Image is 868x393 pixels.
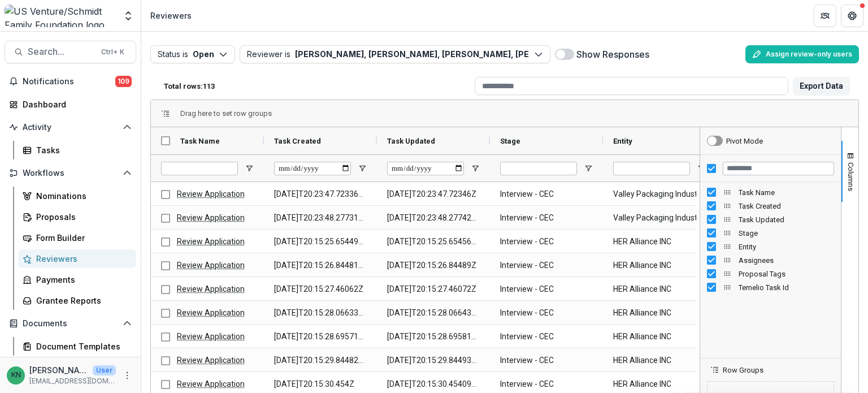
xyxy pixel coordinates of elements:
[5,118,136,136] button: Open Activity
[23,98,127,110] div: Dashboard
[5,164,136,182] button: Open Workflows
[739,229,834,237] span: Stage
[5,41,136,63] button: Search...
[23,169,118,178] span: Workflows
[120,5,136,27] button: Open entity switcher
[387,325,480,348] span: [DATE]T20:15:28.695811Z
[739,283,834,292] span: Temelio Task Id
[161,162,238,175] input: Task Name Filter Input
[700,199,841,213] div: Task Created Column
[177,261,245,270] a: Review Application
[471,164,480,173] button: Open Filter Menu
[36,340,127,352] div: Document Templates
[177,284,245,293] a: Review Application
[177,308,245,317] a: Review Application
[576,47,649,61] label: Show Responses
[274,349,367,372] span: [DATE]T20:15:29.844822Z
[613,206,706,230] span: Valley Packaging Industries, Inc
[387,278,480,301] span: [DATE]T20:15:27.46072Z
[613,278,706,301] span: HER Alliance INC
[739,243,834,251] span: Entity
[29,376,116,386] p: [EMAIL_ADDRESS][DOMAIN_NAME]
[387,183,480,206] span: [DATE]T20:23:47.72346Z
[177,189,245,198] a: Review Application
[793,77,850,95] button: Export Data
[500,254,593,277] span: Interview - CEC
[29,364,88,376] p: [PERSON_NAME]
[36,232,127,244] div: Form Builder
[739,202,834,210] span: Task Created
[5,95,136,114] a: Dashboard
[613,230,706,253] span: HER Alliance INC
[23,77,115,87] span: Notifications
[18,141,136,159] a: Tasks
[500,230,593,253] span: Interview - CEC
[240,45,550,63] button: Reviewer is[PERSON_NAME], [PERSON_NAME], [PERSON_NAME], [PERSON_NAME], [PERSON_NAME], [PERSON_NAM...
[180,109,272,118] span: Drag here to set row groups
[584,164,593,173] button: Open Filter Menu
[18,291,136,310] a: Grantee Reports
[36,253,127,265] div: Reviewers
[739,256,834,265] span: Assignees
[99,46,127,58] div: Ctrl + K
[245,164,254,173] button: Open Filter Menu
[23,319,118,329] span: Documents
[700,267,841,280] div: Proposal Tags Column
[700,185,841,294] div: Column List 8 Columns
[726,137,763,145] div: Pivot Mode
[700,240,841,253] div: Entity Column
[387,349,480,372] span: [DATE]T20:15:29.844931Z
[723,366,763,374] span: Row Groups
[500,183,593,206] span: Interview - CEC
[613,183,706,206] span: Valley Packaging Industries, Inc
[18,208,136,226] a: Proposals
[500,301,593,325] span: Interview - CEC
[28,46,94,57] span: Search...
[5,72,136,90] button: Notifications109
[18,228,136,247] a: Form Builder
[177,379,245,388] a: Review Application
[613,349,706,372] span: HER Alliance INC
[387,230,480,253] span: [DATE]T20:15:25.654567Z
[146,7,196,24] nav: breadcrumb
[115,76,132,87] span: 109
[18,337,136,356] a: Document Templates
[500,349,593,372] span: Interview - CEC
[36,190,127,202] div: Nominations
[177,213,245,222] a: Review Application
[274,301,367,325] span: [DATE]T20:15:28.066337Z
[150,10,192,21] div: Reviewers
[274,254,367,277] span: [DATE]T20:15:26.844814Z
[177,332,245,341] a: Review Application
[500,206,593,230] span: Interview - CEC
[500,278,593,301] span: Interview - CEC
[18,249,136,268] a: Reviewers
[18,270,136,289] a: Payments
[613,137,632,145] span: Entity
[700,280,841,294] div: Temelio Task Id Column
[274,162,351,175] input: Task Created Filter Input
[177,356,245,365] a: Review Application
[387,254,480,277] span: [DATE]T20:15:26.84489Z
[613,162,690,175] input: Entity Filter Input
[164,82,215,90] p: Total rows: 113
[120,369,134,382] button: More
[23,123,118,132] span: Activity
[177,237,245,246] a: Review Application
[5,5,116,27] img: US Venture/Schmidt Family Foundation logo
[700,213,841,226] div: Task Updated Column
[5,314,136,332] button: Open Documents
[697,164,706,173] button: Open Filter Menu
[700,185,841,199] div: Task Name Column
[36,211,127,223] div: Proposals
[723,162,834,175] input: Filter Columns Input
[613,254,706,277] span: HER Alliance INC
[500,325,593,348] span: Interview - CEC
[700,253,841,267] div: Assignees Column
[358,164,367,173] button: Open Filter Menu
[387,301,480,325] span: [DATE]T20:15:28.066431Z
[36,144,127,156] div: Tasks
[387,137,435,145] span: Task Updated
[841,5,863,27] button: Get Help
[387,162,464,175] input: Task Updated Filter Input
